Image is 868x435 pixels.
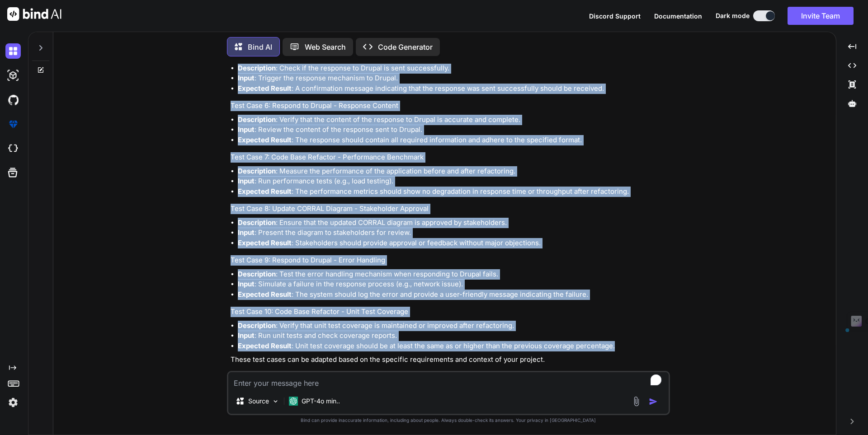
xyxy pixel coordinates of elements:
strong: Description [238,167,276,175]
p: Bind can provide inaccurate information, including about people. Always double-check its answers.... [227,417,670,424]
li: : Check if the response to Drupal is sent successfully. [238,63,668,74]
p: Web Search [305,42,346,52]
p: Source [248,397,269,406]
li: : Measure the performance of the application before and after refactoring. [238,166,668,177]
strong: Expected Result [238,341,292,350]
li: : Unit test coverage should be at least the same as or higher than the previous coverage percentage. [238,341,668,351]
h4: Test Case 6: Respond to Drupal - Response Content [231,101,668,111]
img: attachment [631,396,642,407]
strong: Description [238,270,276,278]
strong: Expected Result [238,187,292,196]
strong: Input [238,74,255,82]
p: These test cases can be adapted based on the specific requirements and context of your project. [231,355,668,365]
button: Discord Support [589,11,641,21]
strong: Input [238,331,255,340]
button: Documentation [654,11,702,21]
li: : Run unit tests and check coverage reports. [238,331,668,341]
li: : The performance metrics should show no degradation in response time or throughput after refacto... [238,187,668,197]
strong: Input [238,280,255,288]
h4: Test Case 7: Code Base Refactor - Performance Benchmark [231,152,668,163]
img: githubDark [5,92,21,108]
li: : Verify that the content of the response to Drupal is accurate and complete. [238,115,668,125]
li: : Run performance tests (e.g., load testing). [238,176,668,187]
h4: Test Case 10: Code Base Refactor - Unit Test Coverage [231,307,668,317]
li: : Trigger the response mechanism to Drupal. [238,73,668,84]
img: GPT-4o mini [289,397,298,406]
li: : Simulate a failure in the response process (e.g., network issue). [238,279,668,290]
li: : A confirmation message indicating that the response was sent successfully should be received. [238,84,668,94]
li: : Present the diagram to stakeholders for review. [238,228,668,238]
span: Documentation [654,12,702,20]
img: Bind AI [7,7,61,21]
img: premium [5,117,21,132]
strong: Description [238,115,276,124]
li: : Verify that unit test coverage is maintained or improved after refactoring. [238,321,668,331]
strong: Expected Result [238,290,292,299]
h4: Test Case 8: Update CORRAL Diagram - Stakeholder Approval [231,204,668,214]
h4: Test Case 9: Respond to Drupal - Error Handling [231,255,668,266]
li: : Ensure that the updated CORRAL diagram is approved by stakeholders. [238,218,668,228]
strong: Expected Result [238,136,292,144]
li: : Stakeholders should provide approval or feedback without major objections. [238,238,668,248]
strong: Description [238,321,276,330]
li: : The response should contain all required information and adhere to the specified format. [238,135,668,145]
img: Pick Models [272,398,279,405]
img: icon [649,397,658,406]
p: Bind AI [248,42,272,52]
strong: Input [238,125,255,134]
li: : Review the content of the response sent to Drupal. [238,125,668,135]
span: Discord Support [589,12,641,20]
img: darkChat [5,43,21,59]
strong: Expected Result [238,239,292,247]
li: : The system should log the error and provide a user-friendly message indicating the failure. [238,290,668,300]
strong: Input [238,177,255,185]
img: darkAi-studio [5,68,21,83]
button: Invite Team [788,7,854,25]
li: : Test the error handling mechanism when responding to Drupal fails. [238,269,668,280]
strong: Expected Result [238,84,292,93]
img: settings [5,395,21,410]
p: Code Generator [378,42,433,52]
textarea: To enrich screen reader interactions, please activate Accessibility in Grammarly extension settings [228,372,669,388]
img: cloudideIcon [5,141,21,156]
p: GPT-4o min.. [302,397,340,406]
span: Dark mode [716,11,750,20]
strong: Input [238,228,255,237]
strong: Description [238,218,276,227]
strong: Description [238,64,276,72]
